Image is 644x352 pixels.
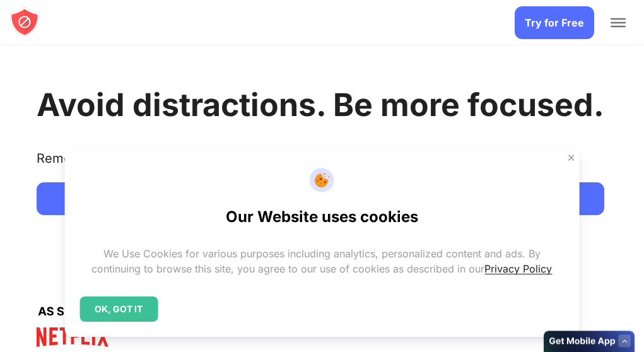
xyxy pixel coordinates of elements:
[37,86,604,124] h1: Avoid distractions. Be more focused.
[515,6,594,39] a: Try for Free
[484,262,552,275] a: Privacy Policy
[37,182,604,215] a: Try for Free
[9,7,40,37] img: blocksite logo
[79,296,158,322] div: OK, GOT IT
[226,208,418,226] h2: Our Website uses cookies
[9,7,40,39] a: blocksite logo
[611,18,626,27] button: Toggle Menu
[566,153,577,163] img: Close
[79,246,565,276] p: We Use Cookies for various purposes including analytics, personalized content and ads. By continu...
[563,150,580,166] button: Close
[37,151,440,176] text: Remove distracting apps and sites and stay focused with BlockSite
